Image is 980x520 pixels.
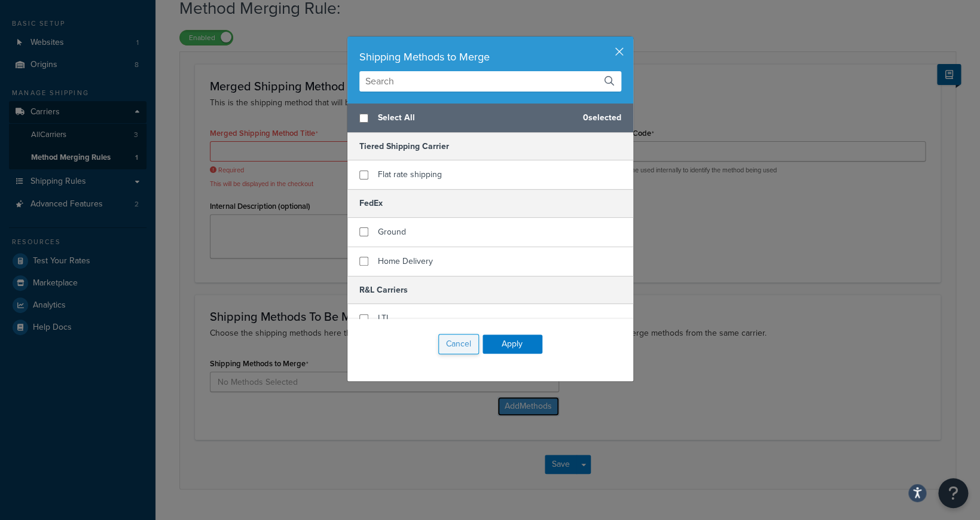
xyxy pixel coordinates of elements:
[359,48,621,65] div: Shipping Methods to Merge
[347,133,633,160] h5: Tiered Shipping Carrier
[347,189,633,217] h5: FedEx
[378,168,442,181] span: Flat rate shipping
[347,276,633,304] h5: R&L Carriers
[378,226,406,238] span: Ground
[483,334,542,354] button: Apply
[378,110,573,126] span: Select All
[438,334,479,354] button: Cancel
[347,104,633,133] div: 0 selected
[378,312,390,324] span: LTL
[359,71,621,92] input: Search
[378,255,433,267] span: Home Delivery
